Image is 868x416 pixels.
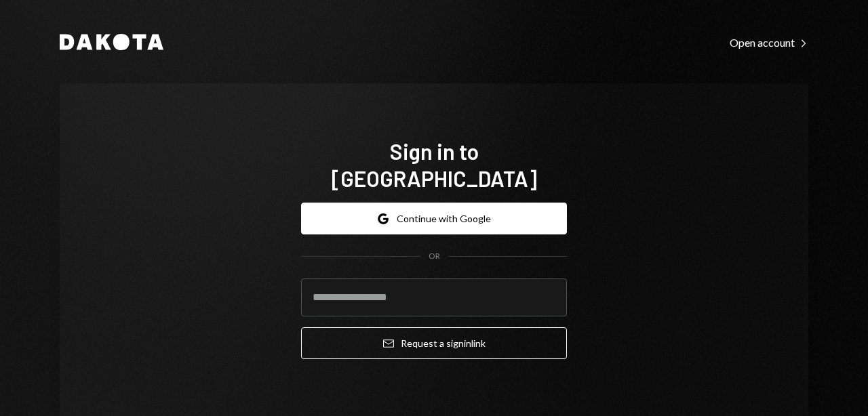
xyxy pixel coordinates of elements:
div: Open account [730,36,808,49]
h1: Sign in to [GEOGRAPHIC_DATA] [301,138,567,192]
div: OR [429,251,440,262]
a: Open account [730,35,808,49]
button: Continue with Google [301,203,567,234]
button: Request a signinlink [301,327,567,359]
